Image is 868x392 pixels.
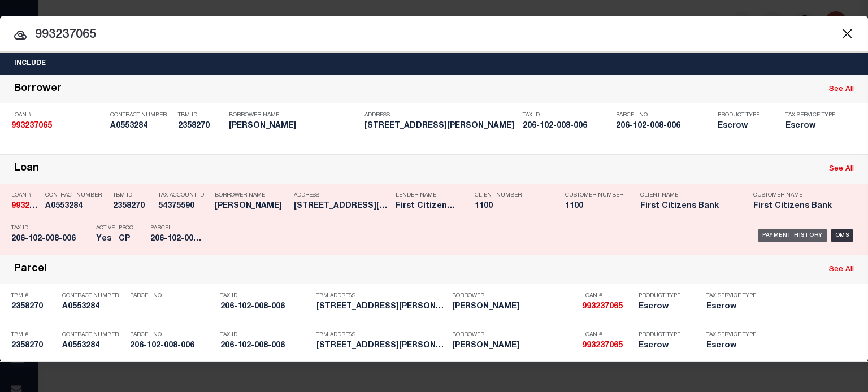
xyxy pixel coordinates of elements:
[718,121,769,131] h5: Escrow
[316,332,446,338] p: TBM Address
[523,121,610,131] h5: 206-102-008-006
[829,86,854,93] a: See All
[130,332,215,338] p: Parcel No
[316,293,446,299] p: TBM Address
[582,303,623,311] strong: 993237065
[178,121,223,131] h5: 2358270
[215,192,288,199] p: Borrower Name
[11,332,57,338] p: TBM #
[840,26,854,41] button: Close
[706,332,757,338] p: Tax Service Type
[96,225,115,232] p: Active
[396,202,458,211] h5: First Citizens Bank
[316,341,446,351] h5: 56 BLACK BEAR ROAD CARROLL NH 03595
[829,266,854,273] a: See All
[364,112,517,119] p: Address
[706,341,757,351] h5: Escrow
[785,121,842,131] h5: Escrow
[11,234,90,244] h5: 206-102-008-006
[11,122,52,130] strong: 993237065
[150,225,201,232] p: Parcel
[113,192,153,199] p: TBM ID
[706,302,757,312] h5: Escrow
[130,293,215,299] p: Parcel No
[229,112,359,119] p: Borrower Name
[220,341,311,351] h5: 206-102-008-006
[14,83,62,96] div: Borrower
[582,342,623,350] strong: 993237065
[119,234,133,244] h5: CP
[565,202,622,211] h5: 1100
[62,341,124,351] h5: A0553284
[582,302,633,312] h5: 993237065
[565,192,623,199] p: Customer Number
[11,202,52,210] strong: 993237065
[753,192,849,199] p: Customer Name
[14,263,47,276] div: Parcel
[130,341,215,351] h5: 206-102-008-006
[215,202,288,211] h5: WALTER HINDS
[45,202,107,211] h5: A0553284
[229,121,359,131] h5: WALTER G HINDS
[110,112,172,119] p: Contract Number
[640,192,736,199] p: Client Name
[639,293,689,299] p: Product Type
[11,341,57,351] h5: 2358270
[523,112,610,119] p: Tax ID
[294,192,390,199] p: Address
[62,293,124,299] p: Contract Number
[616,112,712,119] p: Parcel No
[452,293,576,299] p: Borrower
[119,225,133,232] p: PPCC
[45,192,107,199] p: Contract Number
[616,121,712,131] h5: 206-102-008-006
[640,202,736,211] h5: First Citizens Bank
[220,332,311,338] p: Tax ID
[364,121,517,131] h5: 56 BLACK BEAR ROAD CARROLL NH 03595
[639,341,689,351] h5: Escrow
[758,229,827,242] div: Payment History
[706,293,757,299] p: Tax Service Type
[11,112,105,119] p: Loan #
[158,192,209,199] p: Tax Account ID
[831,229,854,242] div: OMS
[11,202,40,211] h5: 993237065
[220,293,311,299] p: Tax ID
[639,302,689,312] h5: Escrow
[62,302,124,312] h5: A0553284
[452,332,576,338] p: Borrower
[753,202,849,211] h5: First Citizens Bank
[150,234,201,244] h5: 206-102-008-006
[11,192,40,199] p: Loan #
[220,302,311,312] h5: 206-102-008-006
[11,293,57,299] p: TBM #
[452,341,576,351] h5: WALTER G HINDS
[158,202,209,211] h5: 54375590
[14,163,39,176] div: Loan
[113,202,153,211] h5: 2358270
[582,332,633,338] p: Loan #
[639,332,689,338] p: Product Type
[178,112,223,119] p: TBM ID
[11,121,105,131] h5: 993237065
[11,302,57,312] h5: 2358270
[316,302,446,312] h5: 56 BLACK BEAR ROAD CARROLL NH 03595
[582,293,633,299] p: Loan #
[396,192,458,199] p: Lender Name
[718,112,769,119] p: Product Type
[452,302,576,312] h5: WALTER G HINDS
[62,332,124,338] p: Contract Number
[785,112,842,119] p: Tax Service Type
[829,165,854,173] a: See All
[96,234,113,244] h5: Yes
[11,225,90,232] p: Tax ID
[475,192,548,199] p: Client Number
[294,202,390,211] h5: 56 BLACK BEAR ROAD CARROLL NH 03595
[475,202,548,211] h5: 1100
[582,341,633,351] h5: 993237065
[110,121,172,131] h5: A0553284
